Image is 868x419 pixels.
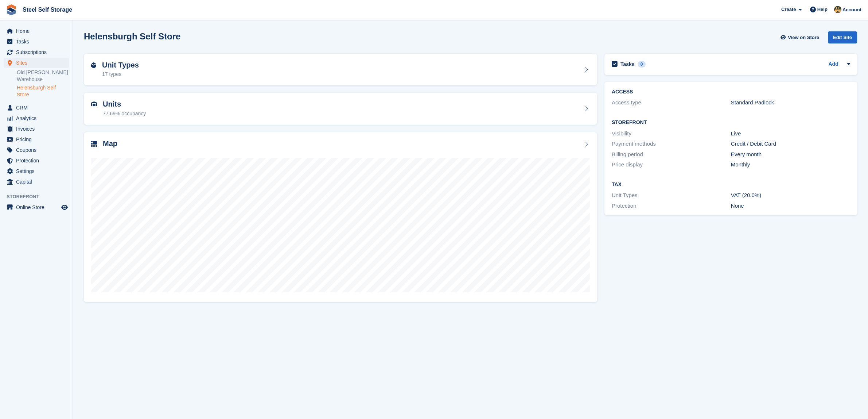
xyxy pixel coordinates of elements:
img: map-icn-33ee37083ee616e46c38cad1a60f524a97daa1e2b2c8c0bc3eb3415660979fc1.svg [91,141,97,147]
div: Access type [612,99,731,107]
h2: Unit Types [102,61,139,69]
span: Help [817,6,828,13]
div: Protection [612,202,731,210]
h2: Tasks [620,61,635,68]
a: Units 77.69% occupancy [84,93,597,125]
img: James Steel [834,6,841,13]
div: None [731,202,850,210]
a: menu [4,134,69,145]
a: menu [4,155,69,166]
div: Unit Types [612,191,731,200]
a: Old [PERSON_NAME] Warehouse [17,69,69,83]
span: Create [781,6,796,13]
span: Storefront [7,193,73,200]
a: Add [828,60,838,69]
span: Coupons [16,145,60,155]
h2: Units [103,100,146,108]
a: View on Store [779,31,822,43]
a: Unit Types 17 types [84,54,597,86]
span: Protection [16,155,60,166]
span: Settings [16,166,60,176]
a: Helensburgh Self Store [17,84,69,98]
span: CRM [16,103,60,113]
div: Edit Site [828,31,857,43]
div: Monthly [731,161,850,169]
h2: ACCESS [612,89,850,95]
a: menu [4,166,69,176]
h2: Helensburgh Self Store [84,31,180,41]
span: Invoices [16,124,60,134]
span: Pricing [16,134,60,145]
span: View on Store [788,34,819,41]
h2: Storefront [612,120,850,126]
div: Visibility [612,130,731,138]
a: menu [4,202,69,212]
h2: Tax [612,182,850,188]
div: Live [731,130,850,138]
a: menu [4,177,69,187]
a: Edit Site [828,31,857,46]
img: unit-icn-7be61d7bf1b0ce9d3e12c5938cc71ed9869f7b940bace4675aadf7bd6d80202e.svg [91,101,97,107]
span: Sites [16,58,60,68]
div: Payment methods [612,140,731,148]
img: stora-icon-8386f47178a22dfd0bd8f6a31ec36ba5ce8667c1dd55bd0f319d3a0aa187defe.svg [6,4,17,15]
span: Analytics [16,113,60,123]
a: menu [4,103,69,113]
span: Online Store [16,202,60,212]
div: 0 [638,61,646,68]
a: Map [84,132,597,303]
a: Steel Self Storage [20,4,75,16]
div: VAT (20.0%) [731,191,850,200]
div: Every month [731,150,850,159]
div: 17 types [102,70,139,78]
a: menu [4,47,69,57]
div: 77.69% occupancy [103,110,146,118]
h2: Map [103,139,117,148]
span: Home [16,26,60,36]
div: Billing period [612,150,731,159]
div: Price display [612,161,731,169]
img: unit-type-icn-2b2737a686de81e16bb02015468b77c625bbabd49415b5ef34ead5e3b44a266d.svg [91,62,96,68]
a: menu [4,26,69,36]
span: Account [842,6,861,14]
div: Credit / Debit Card [731,140,850,148]
span: Tasks [16,36,60,47]
a: Preview store [60,203,69,212]
span: Capital [16,177,60,187]
a: menu [4,58,69,68]
a: menu [4,36,69,47]
a: menu [4,124,69,134]
a: menu [4,113,69,123]
div: Standard Padlock [731,99,850,107]
span: Subscriptions [16,47,60,57]
a: menu [4,145,69,155]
